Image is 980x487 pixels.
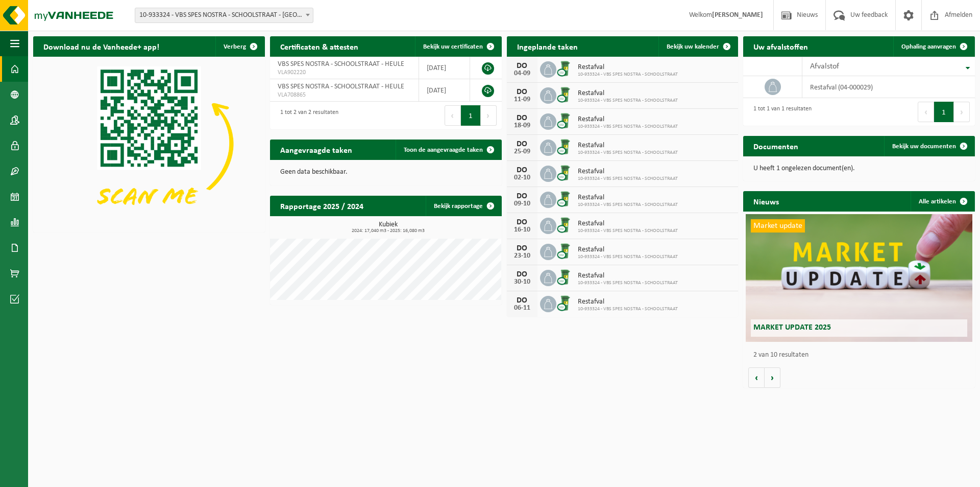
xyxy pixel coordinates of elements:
[481,105,497,126] button: Next
[743,191,789,211] h2: Nieuws
[419,57,470,79] td: [DATE]
[578,194,678,202] span: Restafval
[512,148,532,155] div: 25-09
[556,294,574,312] img: WB-0240-CU
[270,36,369,56] h2: Certificaten & attesten
[578,254,678,260] span: 10-933324 - VBS SPES NOSTRA - SCHOOLSTRAAT
[270,196,374,216] h2: Rapportage 2025 / 2024
[512,114,532,122] div: DO
[578,228,678,234] span: 10-933324 - VBS SPES NOSTRA - SCHOOLSTRAAT
[278,91,411,99] span: VLA708865
[445,105,461,126] button: Previous
[512,226,532,234] div: 16-10
[512,96,532,103] div: 11-09
[278,60,404,68] span: VBS SPES NOSTRA - SCHOOLSTRAAT - HEULE
[556,60,574,77] img: WB-0240-CU
[748,101,812,123] div: 1 tot 1 van 1 resultaten
[578,63,678,72] span: Restafval
[461,105,481,126] button: 1
[751,219,805,233] span: Market update
[578,298,678,306] span: Restafval
[578,176,678,182] span: 10-933324 - VBS SPES NOSTRA - SCHOOLSTRAAT
[512,252,532,260] div: 23-10
[512,166,532,174] div: DO
[578,142,678,150] span: Restafval
[270,140,362,159] h2: Aangevraagde taken
[507,36,588,56] h2: Ingeplande taken
[743,36,818,56] h2: Uw afvalstoffen
[512,62,532,70] div: DO
[280,169,492,176] p: Geen data beschikbaar.
[746,214,973,342] a: Market update Market update 2025
[135,8,313,23] span: 10-933324 - VBS SPES NOSTRA - SCHOOLSTRAAT - HEULE
[556,190,574,207] img: WB-0240-CU
[512,218,532,226] div: DO
[275,104,338,127] div: 1 tot 2 van 2 resultaten
[278,83,404,90] span: VBS SPES NOSTRA - SCHOOLSTRAAT - HEULE
[556,268,574,286] img: WB-0240-CU
[810,62,839,71] span: Afvalstof
[578,89,678,98] span: Restafval
[556,138,574,155] img: WB-0240-CU
[224,43,246,50] span: Verberg
[658,36,737,57] a: Bekijk uw kalender
[578,272,678,280] span: Restafval
[578,98,678,104] span: 10-933324 - VBS SPES NOSTRA - SCHOOLSTRAAT
[512,88,532,96] div: DO
[556,112,574,129] img: WB-0240-CU
[743,136,808,156] h2: Documenten
[556,216,574,234] img: WB-0240-CU
[135,8,313,22] span: 10-933324 - VBS SPES NOSTRA - SCHOOLSTRAAT - HEULE
[884,136,974,156] a: Bekijk uw documenten
[419,79,470,102] td: [DATE]
[934,102,954,122] button: 1
[578,168,678,176] span: Restafval
[512,270,532,279] div: DO
[765,367,780,388] button: Volgende
[556,242,574,260] img: WB-0240-CU
[215,36,264,57] button: Verberg
[278,68,411,77] span: VLA902220
[512,244,532,252] div: DO
[512,140,532,148] div: DO
[512,122,532,129] div: 18-09
[275,221,502,234] h3: Kubiek
[33,36,169,56] h2: Download nu de Vanheede+ app!
[404,147,483,153] span: Toon de aangevraagde taken
[512,305,532,312] div: 06-11
[911,191,974,212] a: Alle artikelen
[667,43,719,50] span: Bekijk uw kalender
[802,76,975,98] td: restafval (04-000029)
[578,220,678,228] span: Restafval
[578,306,678,312] span: 10-933324 - VBS SPES NOSTRA - SCHOOLSTRAAT
[512,192,532,200] div: DO
[753,323,831,332] span: Market update 2025
[556,164,574,181] img: WB-0240-CU
[578,202,678,208] span: 10-933324 - VBS SPES NOSTRA - SCHOOLSTRAAT
[512,296,532,305] div: DO
[578,150,678,156] span: 10-933324 - VBS SPES NOSTRA - SCHOOLSTRAAT
[893,36,974,57] a: Ophaling aanvragen
[578,124,678,130] span: 10-933324 - VBS SPES NOSTRA - SCHOOLSTRAAT
[901,43,956,50] span: Ophaling aanvragen
[512,200,532,207] div: 09-10
[954,102,970,122] button: Next
[578,280,678,286] span: 10-933324 - VBS SPES NOSTRA - SCHOOLSTRAAT
[748,367,765,388] button: Vorige
[892,143,956,150] span: Bekijk uw documenten
[578,246,678,254] span: Restafval
[512,70,532,77] div: 04-09
[556,86,574,103] img: WB-0240-CU
[426,196,501,216] a: Bekijk rapportage
[753,352,970,359] p: 2 van 10 resultaten
[753,165,965,172] p: U heeft 1 ongelezen document(en).
[512,174,532,181] div: 02-10
[712,11,763,19] strong: [PERSON_NAME]
[578,115,678,124] span: Restafval
[275,228,502,234] span: 2024: 17,040 m3 - 2025: 16,080 m3
[423,43,483,50] span: Bekijk uw certificaten
[512,279,532,286] div: 30-10
[415,36,501,57] a: Bekijk uw certificaten
[396,140,501,160] a: Toon de aangevraagde taken
[918,102,934,122] button: Previous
